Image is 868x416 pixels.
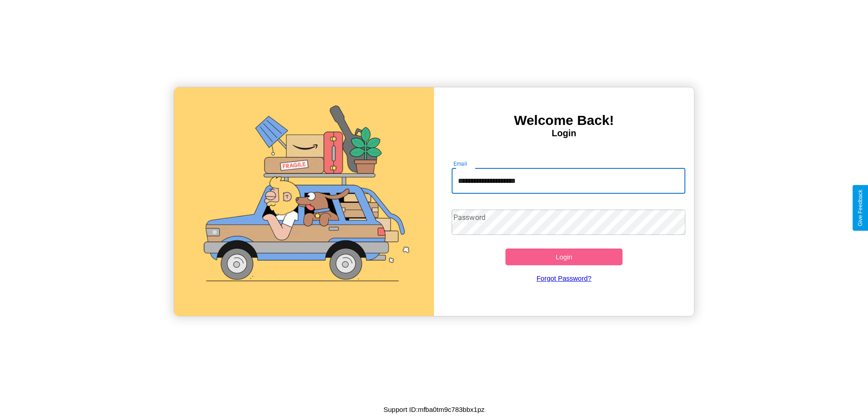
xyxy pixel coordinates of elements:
[505,249,623,265] button: Login
[174,87,434,316] img: gif
[434,128,694,139] h4: Login
[857,190,863,226] div: Give Feedback
[383,403,484,416] p: Support ID: mfba0tm9c783bbx1pz
[447,265,681,291] a: Forgot Password?
[434,113,694,128] h3: Welcome Back!
[453,160,467,167] label: Email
